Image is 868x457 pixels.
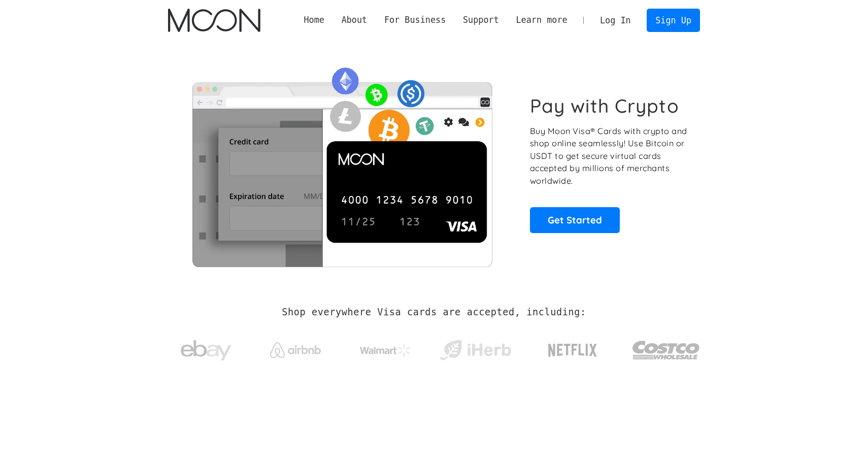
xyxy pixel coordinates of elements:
img: Moon Logo [168,9,260,32]
img: ebay [181,335,231,367]
div: Support [454,14,507,26]
div: About [342,14,368,26]
div: Learn more [508,14,576,26]
p: Buy Moon Visa® Cards with crypto and shop online seamlessly! Use Bitcoin or USDT to get secure vi... [530,125,689,187]
a: Home [295,14,333,26]
a: Sign Up [647,9,699,31]
h1: Pay with Crypto [530,94,679,117]
div: For Business [376,14,454,26]
img: Walmart [360,344,411,356]
div: Learn more [516,14,567,26]
a: Airbnb [258,332,333,363]
a: Walmart [348,334,423,362]
a: Netflix [527,328,618,368]
h2: Shop everywhere Visa cards are accepted, including: [282,307,586,318]
a: home [168,9,260,32]
a: Costco [632,321,700,374]
img: iHerb [438,337,513,364]
a: ebay [168,324,244,372]
a: Log In [591,9,639,31]
a: Get Started [530,207,620,233]
div: About [333,14,376,26]
a: iHerb [438,327,513,369]
img: Moon Cards let you spend your crypto anywhere Visa is accepted. [168,60,516,267]
div: For Business [384,14,446,26]
div: Support [463,14,499,26]
img: Costco [632,331,700,369]
img: Airbnb [270,342,321,358]
img: Netflix [547,338,598,363]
